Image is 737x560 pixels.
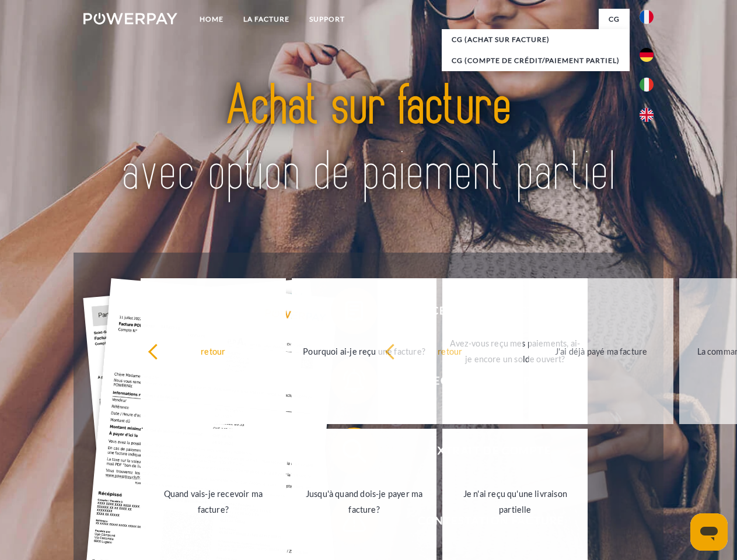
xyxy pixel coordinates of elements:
[640,78,654,92] img: it
[299,486,430,517] div: Jusqu'à quand dois-je payer ma facture?
[640,10,654,24] img: fr
[442,29,630,50] a: CG (achat sur facture)
[536,343,667,359] div: J'ai déjà payé ma facture
[83,13,177,24] img: logo-powerpay-white.svg
[190,9,233,30] a: Home
[111,56,626,223] img: title-powerpay_fr.svg
[442,50,630,71] a: CG (Compte de crédit/paiement partiel)
[640,108,654,122] img: en
[148,343,279,359] div: retour
[233,9,299,30] a: LA FACTURE
[599,9,630,30] a: CG
[148,486,279,517] div: Quand vais-je recevoir ma facture?
[690,513,728,551] iframe: Bouton de lancement de la fenêtre de messagerie
[449,486,581,517] div: Je n'ai reçu qu'une livraison partielle
[299,9,355,30] a: Support
[299,343,430,359] div: Pourquoi ai-je reçu une facture?
[640,48,654,62] img: de
[385,343,516,359] div: retour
